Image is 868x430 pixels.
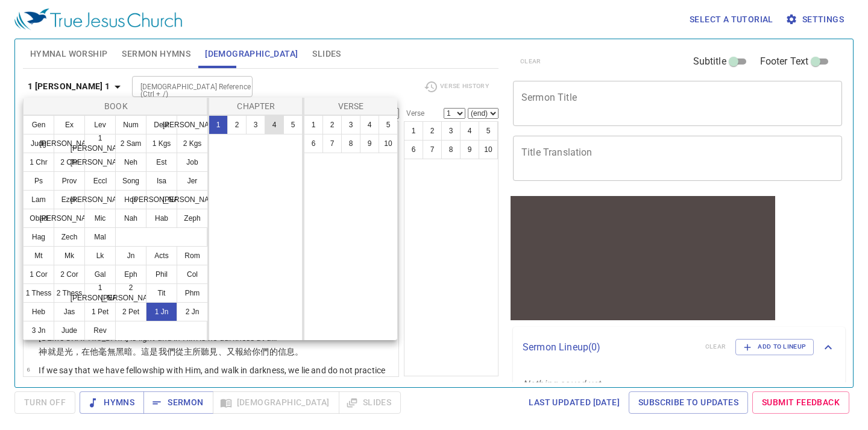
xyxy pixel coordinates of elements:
button: 2 Thess [54,283,85,303]
button: Prov [54,171,85,191]
button: 1 [304,115,323,134]
button: Eccl [84,171,116,191]
button: Jude [54,321,85,340]
button: 5 [283,115,303,134]
button: 2 [227,115,247,134]
button: Lk [84,246,116,265]
button: 4 [265,115,284,134]
button: [PERSON_NAME] [177,115,208,134]
button: 1 [209,115,228,134]
button: Gen [23,115,54,134]
button: [PERSON_NAME] [84,190,116,209]
button: 7 [322,134,342,153]
button: 2 Sam [115,134,146,153]
button: Judg [23,134,54,153]
button: Ezek [54,190,85,209]
p: Chapter [212,100,301,112]
button: Mt [23,246,54,265]
button: 9 [360,134,379,153]
button: 3 Jn [23,321,54,340]
button: 1 Pet [84,302,116,321]
button: 3 [246,115,265,134]
button: Gal [84,265,116,284]
p: Book [26,100,206,112]
button: 2 Kgs [177,134,208,153]
button: Hos [115,190,146,209]
button: Song [115,171,146,191]
button: 10 [379,134,398,153]
button: 1 Jn [146,302,177,321]
button: 4 [360,115,379,134]
button: 1 [PERSON_NAME] [84,134,116,153]
button: Ps [23,171,54,191]
button: Jer [177,171,208,191]
button: 1 Thess [23,283,54,303]
button: 1 [PERSON_NAME] [84,283,116,303]
button: 8 [341,134,360,153]
button: Zeph [177,209,208,228]
button: 1 Chr [23,153,54,172]
button: 1 Kgs [146,134,177,153]
button: Rev [84,321,116,340]
button: Ex [54,115,85,134]
button: Hab [146,209,177,228]
button: Nah [115,209,146,228]
button: 2 Jn [177,302,208,321]
button: Mk [54,246,85,265]
button: Phm [177,283,208,303]
button: Hag [23,227,54,247]
button: Phil [146,265,177,284]
button: Acts [146,246,177,265]
button: Mic [84,209,116,228]
button: Mal [84,227,116,247]
button: Zech [54,227,85,247]
button: Tit [146,283,177,303]
button: Deut [146,115,177,134]
button: 2 Cor [54,265,85,284]
button: [PERSON_NAME] [54,209,85,228]
button: Lev [84,115,116,134]
button: [PERSON_NAME] [84,153,116,172]
button: Neh [115,153,146,172]
button: Rom [177,246,208,265]
button: 1 Cor [23,265,54,284]
button: Eph [115,265,146,284]
button: 5 [379,115,398,134]
button: Jn [115,246,146,265]
button: Col [177,265,208,284]
button: Lam [23,190,54,209]
button: Heb [23,302,54,321]
button: [PERSON_NAME] [146,190,177,209]
button: [PERSON_NAME] [177,190,208,209]
button: Jas [54,302,85,321]
button: Obad [23,209,54,228]
button: Job [177,153,208,172]
button: 2 Chr [54,153,85,172]
p: Verse [307,100,395,112]
button: 2 [322,115,342,134]
button: Isa [146,171,177,191]
button: 2 [PERSON_NAME] [115,283,146,303]
button: Num [115,115,146,134]
button: [PERSON_NAME] [54,134,85,153]
button: 3 [341,115,360,134]
button: 6 [304,134,323,153]
button: Est [146,153,177,172]
button: 2 Pet [115,302,146,321]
